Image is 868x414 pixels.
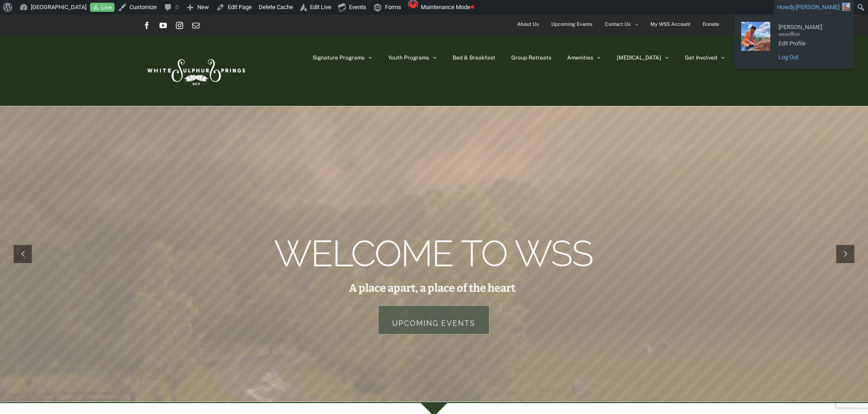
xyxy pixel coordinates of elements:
span: Bed & Breakfast [453,55,495,60]
a: Amenities [567,35,601,80]
a: Bed & Breakfast [453,35,495,80]
span: My WSS Account [650,18,690,31]
a: Upcoming Events [378,305,489,334]
a: Donate [697,15,725,35]
img: SusannePappal-66x66.jpg [842,3,850,11]
span: Upcoming Events [551,18,593,31]
nav: Secondary Menu [511,15,725,35]
a: My WSS Account [644,15,696,35]
a: Get Involved [685,35,725,80]
span: wssoffice [778,28,842,36]
span: [PERSON_NAME] [796,4,839,10]
rs-layer: A place apart, a place of the heart [349,283,515,293]
span: Contact Us [605,18,631,31]
span: Amenities [567,55,593,60]
span: Donate [703,18,719,31]
a: [MEDICAL_DATA] [617,35,669,80]
a: Youth Programs [388,35,437,80]
a: Group Retreats [511,35,551,80]
nav: Main Menu [313,35,725,80]
img: White Sulphur Springs Logo [143,49,248,92]
a: Upcoming Events [545,15,599,35]
span: Group Retreats [511,55,551,60]
ul: Howdy, Susanne Pappal [734,15,854,69]
span: [MEDICAL_DATA] [617,55,661,60]
a: Contact Us [599,15,644,35]
a: Signature Programs [313,35,372,80]
a: Log Out [774,51,847,63]
rs-layer: Welcome to WSS [274,244,593,264]
a: Live [90,3,115,12]
span: About Us [517,18,539,31]
img: SusannePappal-66x66.jpg [741,22,770,51]
span: Signature Programs [313,55,364,60]
span: Youth Programs [388,55,429,60]
span: Get Involved [685,55,717,60]
span: [PERSON_NAME] [778,20,842,28]
span: Edit Profile [778,36,842,45]
a: About Us [511,15,545,35]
